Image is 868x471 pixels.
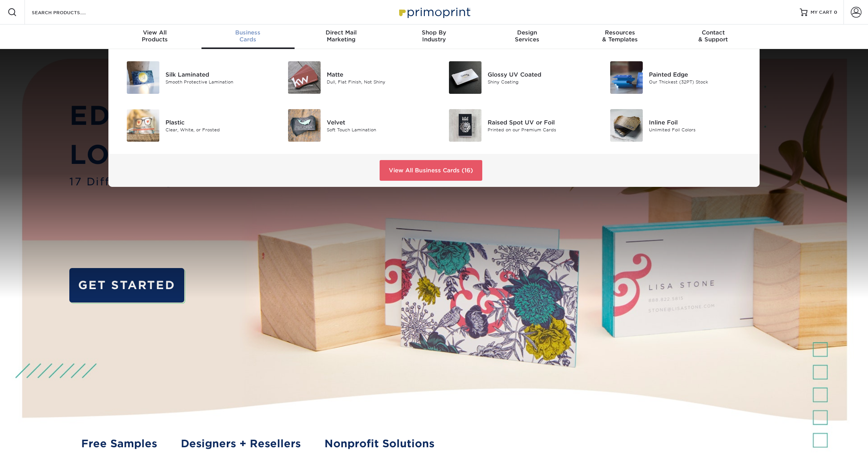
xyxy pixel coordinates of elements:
span: Shop By [388,29,481,36]
div: Matte [327,70,428,78]
a: BusinessCards [201,25,295,49]
div: Smooth Protective Lamination [165,78,267,85]
a: Plastic Business Cards Plastic Clear, White, or Frosted [118,106,267,145]
a: View AllProducts [108,25,201,49]
div: Cards [201,29,295,43]
a: Resources& Templates [573,25,667,49]
img: Primoprint [396,4,472,20]
a: View All Business Cards (16) [380,160,482,181]
a: Shop ByIndustry [388,25,481,49]
a: Nonprofit Solutions [324,436,434,452]
span: View All [108,29,201,36]
a: Velvet Business Cards Velvet Soft Touch Lamination [279,106,429,145]
a: Glossy UV Coated Business Cards Glossy UV Coated Shiny Coating [440,58,590,97]
div: Raised Spot UV or Foil [488,118,589,126]
span: Contact [667,29,760,36]
span: Business [201,29,295,36]
div: Soft Touch Lamination [327,126,428,133]
div: & Support [667,29,760,43]
div: Plastic [165,118,267,126]
img: Inline Foil Business Cards [610,109,643,142]
a: Direct MailMarketing [295,25,388,49]
a: Matte Business Cards Matte Dull, Flat Finish, Not Shiny [279,58,429,97]
div: Dull, Flat Finish, Not Shiny [327,78,428,85]
a: Designers + Resellers [181,436,301,452]
div: Painted Edge [649,70,750,78]
a: Free Samples [81,436,157,452]
span: Resources [573,29,667,36]
div: Clear, White, or Frosted [165,126,267,133]
img: Matte Business Cards [288,61,321,94]
div: Inline Foil [649,118,750,126]
img: Glossy UV Coated Business Cards [449,61,481,94]
a: DesignServices [480,25,573,49]
span: Design [480,29,573,36]
span: 0 [834,10,837,15]
div: Glossy UV Coated [488,70,589,78]
a: Contact& Support [667,25,760,49]
input: SEARCH PRODUCTS..... [31,8,106,17]
img: Velvet Business Cards [288,109,321,142]
div: & Templates [573,29,667,43]
span: MY CART [811,9,832,16]
a: Painted Edge Business Cards Painted Edge Our Thickest (32PT) Stock [601,58,751,97]
img: Silk Laminated Business Cards [127,61,159,94]
div: Services [480,29,573,43]
a: Raised Spot UV or Foil Business Cards Raised Spot UV or Foil Printed on our Premium Cards [440,106,590,145]
img: Plastic Business Cards [127,109,159,142]
div: Industry [388,29,481,43]
a: Inline Foil Business Cards Inline Foil Unlimited Foil Colors [601,106,751,145]
div: Printed on our Premium Cards [488,126,589,133]
div: Shiny Coating [488,78,589,85]
div: Silk Laminated [165,70,267,78]
div: Velvet [327,118,428,126]
span: Direct Mail [295,29,388,36]
div: Products [108,29,201,43]
div: Unlimited Foil Colors [649,126,750,133]
div: Marketing [295,29,388,43]
img: Raised Spot UV or Foil Business Cards [449,109,481,142]
a: Silk Laminated Business Cards Silk Laminated Smooth Protective Lamination [118,58,267,97]
div: Our Thickest (32PT) Stock [649,78,750,85]
img: Painted Edge Business Cards [610,61,643,94]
